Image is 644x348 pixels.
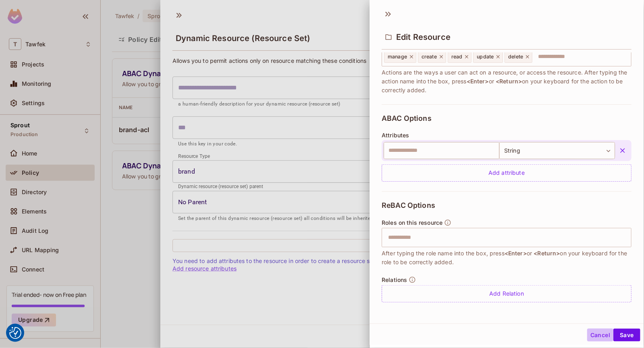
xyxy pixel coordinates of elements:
[382,220,443,226] span: Roles on this resource
[505,51,533,63] div: delete
[382,249,632,267] span: After typing the role name into the box, press or on your keyboard for the role to be correctly a...
[500,142,615,159] div: String
[588,329,614,342] button: Cancel
[384,51,417,63] div: manage
[382,164,632,182] div: Add attribute
[452,54,463,60] span: read
[496,78,522,85] span: <Return>
[382,277,407,283] span: Relations
[382,285,632,302] div: Add Relation
[382,68,632,95] span: Actions are the ways a user can act on a resource, or access the resource. After typing the actio...
[467,78,489,85] span: <Enter>
[509,54,524,60] span: delete
[382,132,410,139] span: Attributes
[477,54,494,60] span: update
[505,250,527,257] span: <Enter>
[382,201,436,209] span: ReBAC Options
[9,327,21,339] button: Consent Preferences
[534,250,560,257] span: <Return>
[448,51,472,63] div: read
[474,51,503,63] div: update
[422,54,437,60] span: create
[418,51,447,63] div: create
[382,114,432,122] span: ABAC Options
[397,32,451,42] span: Edit Resource
[388,54,407,60] span: manage
[614,329,641,342] button: Save
[9,327,21,339] img: Revisit consent button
